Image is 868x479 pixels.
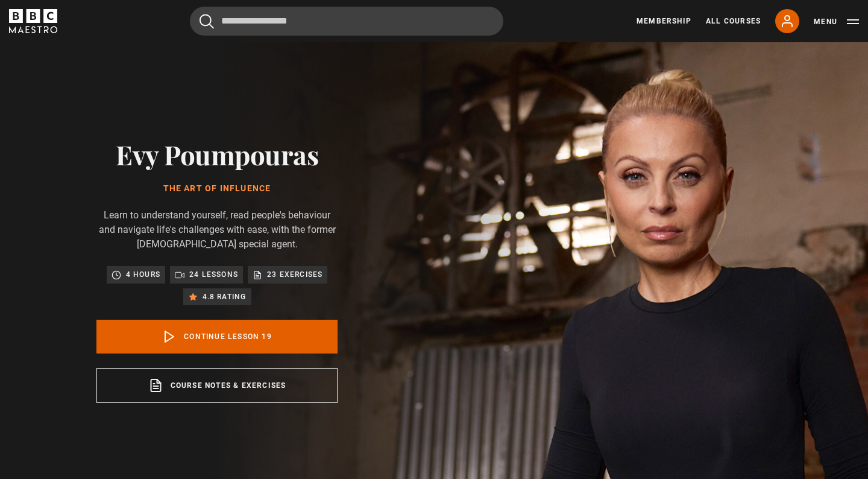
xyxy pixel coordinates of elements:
p: 4 hours [126,268,160,281]
button: Submit the search query [200,14,214,29]
p: 24 lessons [189,268,238,281]
h2: Evy Poumpouras [96,139,338,170]
a: Continue lesson 19 [96,320,338,354]
p: Learn to understand yourself, read people's behaviour and navigate life's challenges with ease, w... [96,208,338,252]
a: All Courses [706,16,761,27]
h1: The Art of Influence [96,184,338,194]
svg: BBC Maestro [9,9,57,33]
p: 23 exercises [267,268,322,281]
p: 4.8 rating [203,291,247,303]
input: Search [190,7,503,36]
a: Membership [637,16,691,27]
a: Course notes & exercises [96,368,338,403]
button: Toggle navigation [814,16,859,28]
